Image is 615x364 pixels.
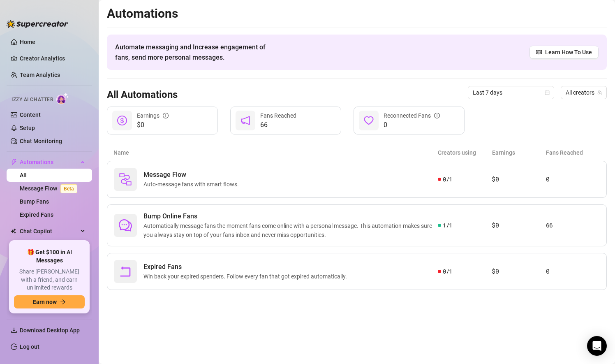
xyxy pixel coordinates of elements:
[12,96,53,104] span: Izzy AI Chatter
[529,46,599,59] a: Learn How To Use
[20,52,86,65] a: Creator Analytics
[11,159,17,165] span: thunderbolt
[20,172,27,179] a: All
[60,299,66,305] span: arrow-right
[546,220,600,230] article: 66
[115,42,273,63] span: Automate messaging and Increase engagement of fans, send more personal messages.
[143,211,438,221] span: Bump Online Fans
[20,125,35,131] a: Setup
[20,155,78,169] span: Automations
[545,48,592,57] span: Learn How To Use
[56,93,69,104] img: AI Chatter
[20,111,41,118] a: Content
[119,173,132,186] img: svg%3e
[14,268,85,292] span: Share [PERSON_NAME] with a friend, and earn unlimited rewards
[163,113,169,118] span: info-circle
[137,111,169,120] div: Earnings
[597,90,602,95] span: team
[566,86,602,99] span: All creators
[20,327,80,334] span: Download Desktop App
[492,174,546,184] article: $0
[143,262,350,272] span: Expired Fans
[546,267,600,276] article: 0
[438,148,492,157] article: Creators using
[33,299,57,305] span: Earn now
[443,267,452,276] span: 0 / 1
[20,39,35,45] a: Home
[443,221,452,230] span: 1 / 1
[492,267,546,276] article: $0
[20,138,62,144] a: Chat Monitoring
[20,211,53,218] a: Expired Fans
[143,170,242,180] span: Message Flow
[384,120,440,130] span: 0
[11,327,17,334] span: download
[20,225,78,238] span: Chat Copilot
[119,265,132,278] span: rollback
[107,88,178,102] h3: All Automations
[260,112,296,119] span: Fans Reached
[113,148,438,157] article: Name
[107,6,607,21] h2: Automations
[143,272,350,281] span: Win back your expired spenders. Follow every fan that got expired automatically.
[384,111,440,120] div: Reconnected Fans
[14,248,85,264] span: 🎁 Get $100 in AI Messages
[536,49,542,55] span: read
[143,221,438,239] span: Automatically message fans the moment fans come online with a personal message. This automation m...
[546,174,600,184] article: 0
[60,184,77,193] span: Beta
[492,220,546,230] article: $0
[443,175,452,184] span: 0 / 1
[240,116,250,125] span: notification
[119,219,132,232] span: comment
[20,343,39,350] a: Log out
[20,198,49,205] a: Bump Fans
[434,113,440,118] span: info-circle
[587,336,607,356] div: Open Intercom Messenger
[20,185,81,192] a: Message FlowBeta
[546,148,600,157] article: Fans Reached
[11,228,16,234] img: Chat Copilot
[260,120,296,130] span: 66
[473,86,549,99] span: Last 7 days
[492,148,546,157] article: Earnings
[137,120,169,130] span: $0
[364,116,374,125] span: heart
[7,20,68,28] img: logo-BBDzfeDw.svg
[14,295,85,308] button: Earn nowarrow-right
[20,72,60,78] a: Team Analytics
[117,116,127,125] span: dollar
[143,180,242,189] span: Auto-message fans with smart flows.
[545,90,550,95] span: calendar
